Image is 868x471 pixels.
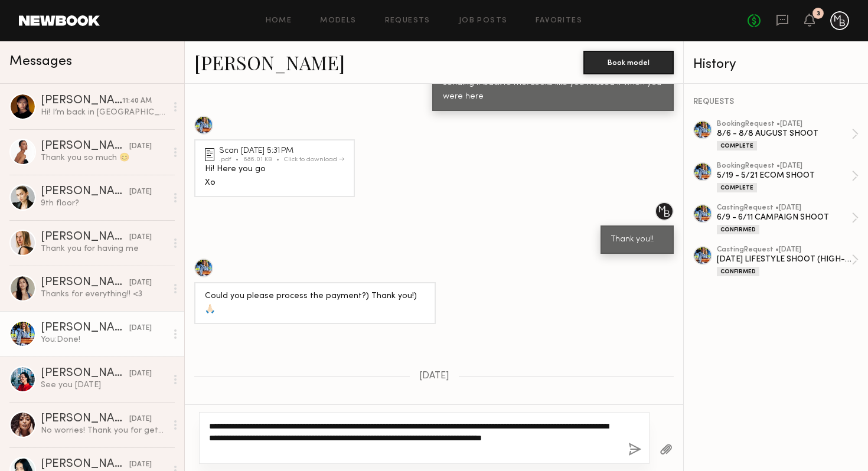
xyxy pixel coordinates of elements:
div: Hi! I’m back in [GEOGRAPHIC_DATA] and open to work and new projects! Feel free to reach out if yo... [41,107,167,118]
div: 9th floor? [41,198,167,209]
div: 8/6 - 8/8 AUGUST SHOOT [717,128,851,139]
div: [PERSON_NAME] [41,95,122,107]
div: [DATE] [129,368,152,380]
a: Book model [583,57,674,67]
div: Confirmed [717,267,759,276]
a: Scan [DATE] 5:31 PM.pdf686.01 KBClick to download [205,147,348,163]
a: Models [320,17,356,25]
span: Messages [9,55,72,68]
a: bookingRequest •[DATE]8/6 - 8/8 AUGUST SHOOTComplete [717,120,859,151]
div: [DATE] LIFESTYLE SHOOT (HIGH-END MATERNITY BRAND) [717,254,851,265]
div: Complete [717,183,757,192]
div: History [693,58,859,71]
a: Requests [385,17,430,25]
div: No worries! Thank you for getting back to me. Wishing you all the best! [41,425,167,436]
div: Thank you so much 😊 [41,152,167,163]
div: Thank you!! [611,233,663,247]
a: [PERSON_NAME] [194,50,345,75]
div: 5/19 - 5/21 ECOM SHOOT [717,170,851,181]
div: [DATE] [129,141,152,152]
a: bookingRequest •[DATE]5/19 - 5/21 ECOM SHOOTComplete [717,162,859,192]
div: [PERSON_NAME] [41,368,129,380]
div: [PERSON_NAME] [41,459,129,470]
div: .pdf [219,156,243,163]
div: [DATE] [129,277,152,289]
div: Hi [PERSON_NAME], do you mind signing this and sending it back to me. Looks like you missed it wh... [443,63,663,104]
button: Book model [583,51,674,74]
div: booking Request • [DATE] [717,162,851,170]
div: Scan [DATE] 5:31 PM [219,147,348,155]
div: 686.01 KB [243,156,284,163]
a: castingRequest •[DATE][DATE] LIFESTYLE SHOOT (HIGH-END MATERNITY BRAND)Confirmed [717,246,859,276]
span: [DATE] [419,371,449,381]
div: booking Request • [DATE] [717,120,851,128]
div: [DATE] [129,323,152,334]
div: [PERSON_NAME] [41,186,129,198]
div: [PERSON_NAME] [41,322,129,334]
div: See you [DATE] [41,380,167,391]
div: You: Done! [41,334,167,345]
div: 3 [817,11,820,17]
div: Hi! Here you go Xo [205,163,344,190]
div: [PERSON_NAME] [41,140,129,152]
div: [PERSON_NAME] [41,413,129,425]
a: castingRequest •[DATE]6/9 - 6/11 CAMPAIGN SHOOTConfirmed [717,204,859,234]
div: Thanks for everything!! <3 [41,289,167,300]
div: casting Request • [DATE] [717,246,851,254]
a: Home [266,17,292,25]
div: [DATE] [129,459,152,470]
div: [PERSON_NAME] [41,231,129,243]
div: casting Request • [DATE] [717,204,851,212]
div: REQUESTS [693,98,859,106]
div: 6/9 - 6/11 CAMPAIGN SHOOT [717,212,851,223]
div: [DATE] [129,414,152,425]
div: Complete [717,141,757,151]
div: [PERSON_NAME] [41,277,129,289]
div: [DATE] [129,187,152,198]
div: Confirmed [717,225,759,234]
a: Job Posts [459,17,508,25]
div: 11:40 AM [122,96,152,107]
div: Thank you for having me [41,243,167,254]
a: Favorites [536,17,582,25]
div: [DATE] [129,232,152,243]
div: Click to download [284,156,344,163]
div: Could you please process the payment?) Thank you!)🙏🏻 [205,290,425,317]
